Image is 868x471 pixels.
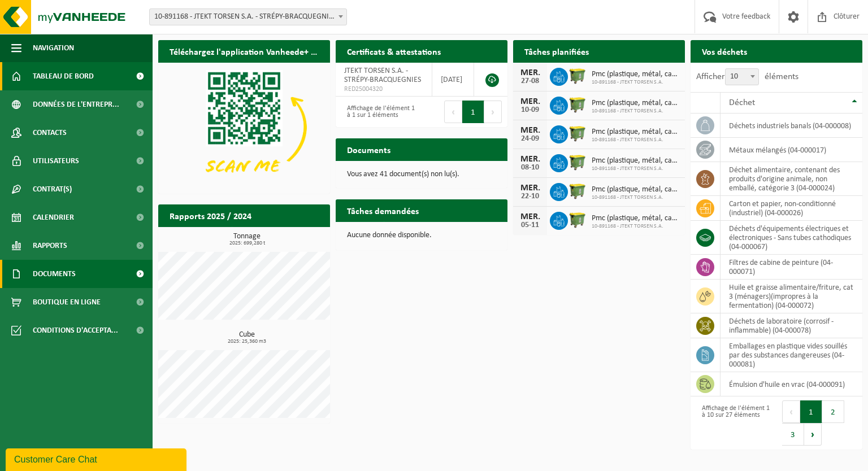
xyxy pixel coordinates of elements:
[150,9,346,25] span: 10-891168 - JTEKT TORSEN S.A. - STRÉPY-BRACQUEGNIES
[721,313,862,338] td: déchets de laboratoire (corrosif - inflammable) (04-000078)
[164,241,330,246] span: 2025: 699,280 t
[33,288,101,316] span: Boutique en ligne
[33,203,74,232] span: Calendrier
[33,175,72,203] span: Contrat(s)
[519,155,541,164] div: MER.
[444,101,462,123] button: Previous
[721,255,862,280] td: filtres de cabine de peinture (04-000071)
[782,400,800,423] button: Previous
[696,72,798,81] label: Afficher éléments
[432,63,474,97] td: [DATE]
[721,138,862,162] td: métaux mélangés (04-000017)
[519,184,541,193] div: MER.
[341,99,416,124] div: Affichage de l'élément 1 à 1 sur 1 éléments
[696,399,771,447] div: Affichage de l'élément 1 à 10 sur 27 éléments
[164,331,330,344] h3: Cube
[484,101,502,123] button: Next
[804,423,822,446] button: Next
[592,194,679,201] span: 10-891168 - JTEKT TORSEN S.A.
[519,221,541,229] div: 05-11
[725,68,759,85] span: 10
[800,400,822,423] button: 1
[568,66,587,85] img: WB-1100-HPE-GN-50
[336,40,452,62] h2: Certificats & attestations
[592,223,679,230] span: 10-891168 - JTEKT TORSEN S.A.
[33,260,76,288] span: Documents
[33,119,67,147] span: Contacts
[33,90,119,119] span: Données de l'entrepr...
[721,196,862,221] td: carton et papier, non-conditionné (industriel) (04-000026)
[158,63,330,191] img: Download de VHEPlus App
[519,135,541,143] div: 24-09
[721,221,862,255] td: déchets d'équipements électriques et électroniques - Sans tubes cathodiques (04-000067)
[33,232,67,260] span: Rapports
[592,185,679,194] span: Pmc (plastique, métal, carton boisson) (industriel)
[568,95,587,114] img: WB-1100-HPE-GN-50
[721,280,862,313] td: huile et graisse alimentaire/friture, cat 3 (ménagers)(impropres à la fermentation) (04-000072)
[164,339,330,344] span: 2025: 25,360 m3
[592,165,679,172] span: 10-891168 - JTEKT TORSEN S.A.
[336,138,402,160] h2: Documents
[519,97,541,106] div: MER.
[592,156,679,165] span: Pmc (plastique, métal, carton boisson) (industriel)
[568,210,587,229] img: WB-1100-HPE-GN-50
[592,99,679,108] span: Pmc (plastique, métal, carton boisson) (industriel)
[344,67,421,84] span: JTEKT TORSEN S.A. - STRÉPY-BRACQUEGNIES
[232,226,329,249] a: Consulter les rapports
[519,106,541,114] div: 10-09
[721,114,862,138] td: déchets industriels banals (04-000008)
[344,85,423,94] span: RED25004320
[592,70,679,79] span: Pmc (plastique, métal, carton boisson) (industriel)
[33,316,118,344] span: Conditions d'accepta...
[568,124,587,143] img: WB-1100-HPE-GN-50
[519,193,541,200] div: 22-10
[519,126,541,135] div: MER.
[347,171,496,178] p: Vous avez 41 document(s) non lu(s).
[721,338,862,372] td: emballages en plastique vides souillés par des substances dangereuses (04-000081)
[33,34,74,62] span: Navigation
[726,69,758,85] span: 10
[691,40,758,62] h2: Vos déchets
[592,214,679,223] span: Pmc (plastique, métal, carton boisson) (industriel)
[592,79,679,86] span: 10-891168 - JTEKT TORSEN S.A.
[519,68,541,77] div: MER.
[33,147,79,175] span: Utilisateurs
[164,233,330,246] h3: Tonnage
[721,372,862,396] td: émulsion d'huile en vrac (04-000091)
[519,212,541,221] div: MER.
[336,199,430,221] h2: Tâches demandées
[519,77,541,85] div: 27-08
[513,40,600,62] h2: Tâches planifiées
[592,128,679,137] span: Pmc (plastique, métal, carton boisson) (industriel)
[592,137,679,143] span: 10-891168 - JTEKT TORSEN S.A.
[568,152,587,172] img: WB-1100-HPE-GN-50
[822,400,844,423] button: 2
[782,423,804,446] button: 3
[33,62,94,90] span: Tableau de bord
[462,101,484,123] button: 1
[568,181,587,200] img: WB-1100-HPE-GN-50
[158,204,263,226] h2: Rapports 2025 / 2024
[519,164,541,172] div: 08-10
[158,40,330,62] h2: Téléchargez l'application Vanheede+ maintenant!
[592,108,679,115] span: 10-891168 - JTEKT TORSEN S.A.
[149,8,347,25] span: 10-891168 - JTEKT TORSEN S.A. - STRÉPY-BRACQUEGNIES
[721,162,862,196] td: déchet alimentaire, contenant des produits d'origine animale, non emballé, catégorie 3 (04-000024)
[6,446,189,471] iframe: chat widget
[347,232,496,239] p: Aucune donnée disponible.
[729,98,755,107] span: Déchet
